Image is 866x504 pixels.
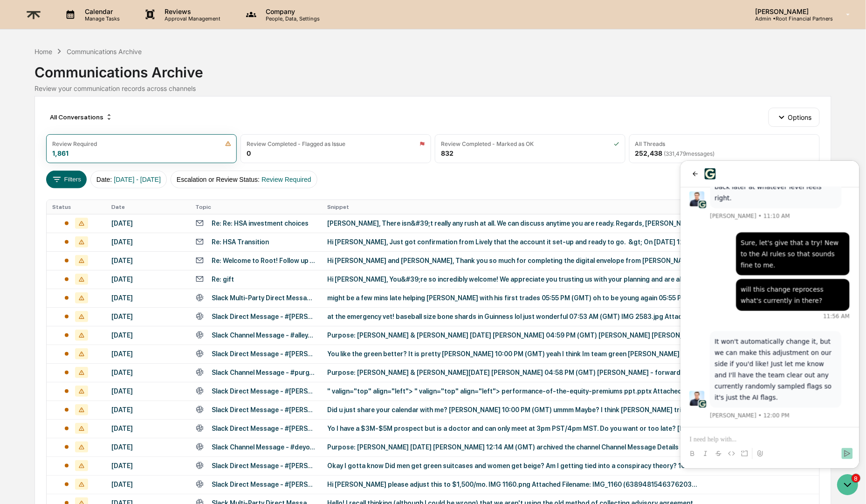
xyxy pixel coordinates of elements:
div: 1,861 [52,149,69,157]
div: Slack Direct Message - #[PERSON_NAME].[PERSON_NAME]--[PERSON_NAME].[PERSON_NAME] - xSLx [212,406,316,414]
div: Hi [PERSON_NAME] and [PERSON_NAME], Thank you so much for completing the digital envelope from [P... [328,257,701,264]
div: Slack Direct Message - #[PERSON_NAME]--[PERSON_NAME].[PERSON_NAME] - xSLx [212,313,316,320]
th: Topic [190,200,322,214]
p: Calendar [77,7,124,15]
div: Slack Direct Message - #[PERSON_NAME]--[PERSON_NAME].drichta - xSLx [212,481,316,488]
img: icon [614,141,619,147]
div: All Conversations [46,110,117,124]
iframe: Customer support window [680,161,859,469]
div: All Threads [635,140,666,147]
div: [DATE] [111,257,184,264]
div: Re: Re: HSA investment choices [212,220,309,227]
div: [DATE] [111,276,184,283]
p: Reviews [158,7,226,15]
img: icon [419,141,425,147]
div: Re: Welcome to Root! Follow up items [212,257,316,264]
span: ( 331,479 messages) [664,150,715,157]
p: Approval Management [158,15,226,22]
div: [DATE] [111,313,184,320]
button: Escalation or Review Status:Review Required [171,171,317,188]
div: 832 [441,149,454,157]
div: [DATE] [111,425,184,432]
div: [DATE] [111,294,184,302]
div: [DATE] [111,220,184,227]
div: 0 [247,149,251,157]
div: Slack Channel Message - #purgatorio_jen-[PERSON_NAME] - xSLx [212,369,316,376]
th: Date [106,200,189,214]
div: Review Required [52,140,97,147]
img: logo [22,3,45,26]
div: [DATE] [111,331,184,339]
div: Slack Direct Message - #[PERSON_NAME]--[PERSON_NAME].[PERSON_NAME] - xSLx [212,425,316,432]
div: [DATE] [111,350,184,358]
img: icon [225,141,231,147]
div: [DATE] [111,238,184,246]
div: Slack Channel Message - #alley_dave-[PERSON_NAME] - xSLx [212,331,316,339]
div: Purpose: [PERSON_NAME] [DATE] [PERSON_NAME] 12:14 AM (GMT) archived the channel Channel Message D... [328,443,701,451]
div: [DATE] [111,369,184,376]
button: Options [769,108,819,126]
div: Slack Direct Message - #[PERSON_NAME].[PERSON_NAME]--[PERSON_NAME].[PERSON_NAME] - xSLx [212,350,316,358]
div: Hi [PERSON_NAME], Just got confirmation from Lively that the account it set-up and ready to go. ￼... [328,238,701,246]
div: Review Completed - Flagged as Issue [247,140,345,147]
button: Date:[DATE] - [DATE] [90,171,167,188]
div: Home [34,48,52,55]
div: Review your communication records across channels [34,84,831,92]
div: Slack Direct Message - #[PERSON_NAME].[PERSON_NAME]--[PERSON_NAME].[PERSON_NAME] - xSLx [212,462,316,469]
div: [DATE] [111,406,184,414]
div: Slack Direct Message - #[PERSON_NAME].[PERSON_NAME]--[PERSON_NAME].[PERSON_NAME] - xSLx [212,387,316,395]
div: Hi [PERSON_NAME] please adjust this to $1,500/mo. IMG 1160.png Attached Filename: IMG_1160 (63894... [328,481,701,488]
div: Communications Archive [67,48,142,55]
p: People, Data, Settings [258,15,324,22]
th: Status [47,200,106,214]
p: Manage Tasks [77,15,124,22]
div: at the emergency vet! baseball size bone shards in Guinness lol just wonderful 07:53 AM (GMT) IMG... [328,313,701,320]
p: Company [258,7,324,15]
p: Admin • Root Financial Partners [748,15,833,22]
div: Review Completed - Marked as OK [441,140,534,147]
div: [DATE] [111,462,184,469]
div: Did u just share your calendar with me? [PERSON_NAME] 10:00 PM (GMT) ummm Maybe? I think [PERSON_... [328,406,701,414]
p: [PERSON_NAME] [748,7,833,15]
div: Purpose: [PERSON_NAME] & [PERSON_NAME] [DATE] [PERSON_NAME] 04:59 PM (GMT) [PERSON_NAME] [PERSON_... [328,331,701,339]
div: Re: HSA Transition [212,238,269,246]
div: [DATE] [111,481,184,488]
div: [DATE] [111,387,184,395]
div: Hi [PERSON_NAME], You&#39;re so incredibly welcome! We appreciate you trusting us with your plann... [328,276,701,283]
div: 252,438 [635,149,715,157]
div: You like the green better? It is pretty [PERSON_NAME] 10:00 PM (GMT) yeah I think Im team green [... [328,350,701,358]
span: Review Required [261,176,311,183]
span: [DATE] - [DATE] [114,176,161,183]
div: Slack Multi-Party Direct Message - #mpdm-[PERSON_NAME]--chelsea.[PERSON_NAME]--[PERSON_NAME].[PER... [212,294,316,302]
div: might be a few mins late helping [PERSON_NAME] with his first trades 05:55 PM (GMT) oh to be youn... [328,294,701,302]
div: [DATE] [111,443,184,451]
div: Purpose: [PERSON_NAME] & [PERSON_NAME][DATE] [PERSON_NAME] 04:58 PM (GMT) [PERSON_NAME] - forward... [328,369,701,376]
div: Yo I have a $3M-$5M prospect but is a doctor and can only meet at 3pm PST/4pm MST. Do you want or... [328,425,701,432]
th: Snippet [322,200,819,214]
div: Communications Archive [34,56,831,81]
div: " valign="top" align="left"> " valign="top" align="left"> performance-of-the-equity-premiums ppt.... [328,387,701,395]
div: [PERSON_NAME], There isn&#39;t really any rush at all. We can discuss anytime you are ready. Rega... [328,220,701,227]
button: Filters [46,171,87,188]
div: Okay I gotta know Did men get green suitcases and women get beige? Am I getting tied into a consp... [328,462,701,469]
div: Re: gift [212,276,234,283]
iframe: Open customer support [836,473,861,498]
